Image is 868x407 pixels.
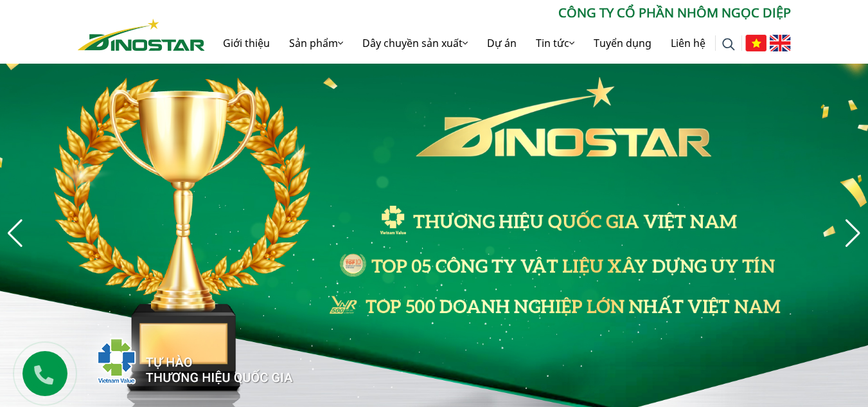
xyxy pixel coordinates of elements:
[6,219,24,248] div: Previous slide
[477,23,526,64] a: Dự án
[722,38,735,51] img: search
[279,23,353,64] a: Sản phẩm
[745,35,766,51] img: Tiếng Việt
[213,23,279,64] a: Giới thiệu
[58,314,295,402] img: thqg
[584,23,661,64] a: Tuyển dụng
[526,23,584,64] a: Tin tức
[205,3,791,23] p: CÔNG TY CỔ PHẦN NHÔM NGỌC DIỆP
[770,35,791,51] img: English
[661,23,715,64] a: Liên hệ
[78,16,205,50] a: Nhôm Dinostar
[78,19,205,51] img: Nhôm Dinostar
[844,219,862,248] div: Next slide
[353,23,477,64] a: Dây chuyền sản xuất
